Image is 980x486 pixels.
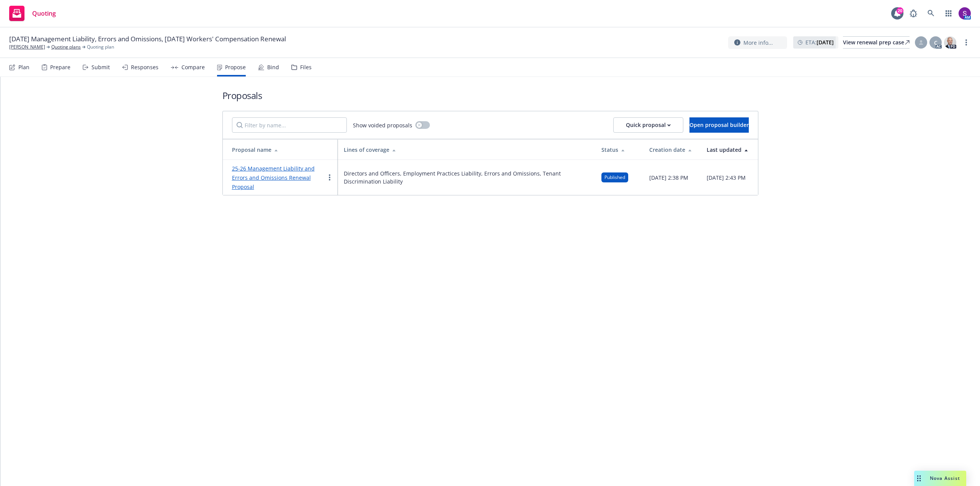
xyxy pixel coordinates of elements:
[805,38,834,46] span: ETA :
[51,44,81,50] a: Quoting plans
[689,117,749,133] button: Open proposal builder
[843,36,910,49] a: View renewal prep case
[222,89,758,102] h1: Proposals
[962,38,971,47] a: more
[743,39,773,47] span: More info...
[626,118,671,132] div: Quick proposal
[604,174,625,181] span: Published
[50,64,70,70] div: Prepare
[18,64,29,70] div: Plan
[601,146,637,154] div: Status
[344,169,589,185] span: Directors and Officers, Employment Practices Liability, Errors and Omissions, Tenant Discriminati...
[817,39,834,46] strong: [DATE]
[9,34,286,44] span: [DATE] Management Liability, Errors and Omissions, [DATE] Workers' Compensation Renewal
[344,146,589,154] div: Lines of coverage
[9,44,45,50] a: [PERSON_NAME]
[6,3,59,24] a: Quoting
[897,7,903,14] div: 20
[225,64,246,70] div: Propose
[906,6,921,21] a: Report a Bug
[689,121,749,128] span: Open proposal builder
[930,475,960,481] span: Nova Assist
[91,64,110,70] div: Submit
[613,117,683,133] button: Quick proposal
[959,7,971,20] img: photo
[353,121,412,129] span: Show voided proposals
[728,36,787,49] button: More info...
[649,146,694,154] div: Creation date
[914,471,966,486] button: Nova Assist
[181,64,205,70] div: Compare
[32,10,56,16] span: Quoting
[707,146,752,154] div: Last updated
[914,471,924,486] div: Drag to move
[707,174,746,182] span: [DATE] 2:43 PM
[131,64,158,70] div: Responses
[325,173,334,182] a: more
[649,174,688,182] span: [DATE] 2:38 PM
[941,6,956,21] a: Switch app
[232,165,315,190] a: 25-26 Management Liability and Errors and Omissions Renewal Proposal
[267,64,279,70] div: Bind
[944,36,956,49] img: photo
[843,37,910,48] div: View renewal prep case
[232,146,332,154] div: Proposal name
[300,64,312,70] div: Files
[232,117,347,133] input: Filter by name...
[87,44,114,50] span: Quoting plan
[923,6,939,21] a: Search
[934,39,938,47] span: C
